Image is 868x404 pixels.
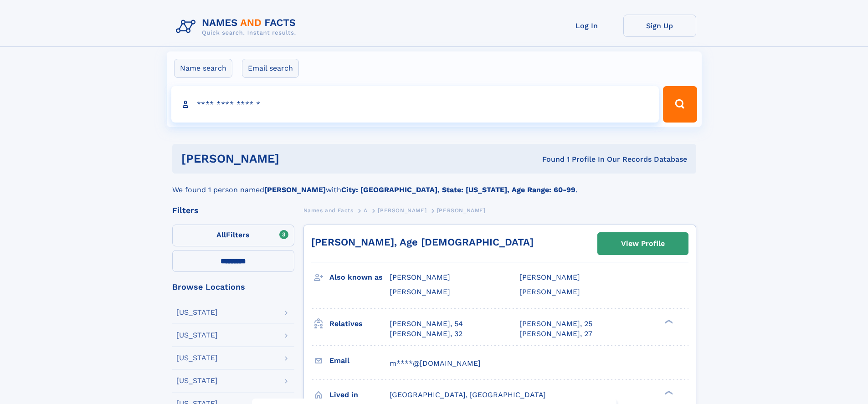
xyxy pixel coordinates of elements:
[264,185,326,194] b: [PERSON_NAME]
[519,319,592,329] a: [PERSON_NAME], 25
[663,318,673,324] div: ❯
[242,59,299,78] label: Email search
[341,185,575,194] b: City: [GEOGRAPHIC_DATA], State: [US_STATE], Age Range: 60-99
[519,329,592,339] a: [PERSON_NAME], 27
[181,153,411,164] h1: [PERSON_NAME]
[378,207,426,214] span: [PERSON_NAME]
[663,389,673,395] div: ❯
[171,86,659,123] input: search input
[411,154,687,164] div: Found 1 Profile In Our Records Database
[364,207,368,214] span: A
[519,273,580,281] span: [PERSON_NAME]
[303,205,354,216] a: Names and Facts
[550,15,623,37] a: Log In
[216,230,226,239] span: All
[663,86,697,123] button: Search Button
[174,59,232,78] label: Name search
[390,390,546,399] span: [GEOGRAPHIC_DATA], [GEOGRAPHIC_DATA]
[390,287,450,296] span: [PERSON_NAME]
[172,225,294,246] label: Filters
[311,236,534,248] a: [PERSON_NAME], Age [DEMOGRAPHIC_DATA]
[172,174,696,195] div: We found 1 person named with .
[329,270,390,285] h3: Also known as
[329,387,390,403] h3: Lived in
[519,287,580,296] span: [PERSON_NAME]
[390,329,462,339] a: [PERSON_NAME], 32
[176,354,218,362] div: [US_STATE]
[623,15,696,37] a: Sign Up
[378,205,426,216] a: [PERSON_NAME]
[176,309,218,316] div: [US_STATE]
[437,207,486,214] span: [PERSON_NAME]
[390,273,450,281] span: [PERSON_NAME]
[390,319,463,329] a: [PERSON_NAME], 54
[172,206,294,215] div: Filters
[176,332,218,339] div: [US_STATE]
[172,15,303,39] img: Logo Names and Facts
[176,377,218,384] div: [US_STATE]
[364,205,368,216] a: A
[329,316,390,332] h3: Relatives
[621,233,665,254] div: View Profile
[598,233,688,255] a: View Profile
[329,353,390,368] h3: Email
[172,283,294,291] div: Browse Locations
